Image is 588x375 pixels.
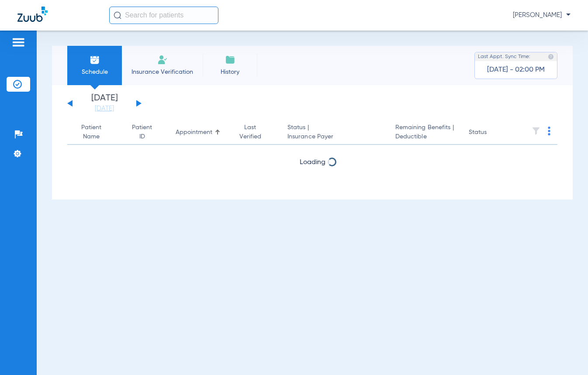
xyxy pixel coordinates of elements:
img: Manual Insurance Verification [157,55,168,65]
img: group-dot-blue.svg [548,127,550,135]
span: [PERSON_NAME] [513,11,571,20]
img: filter.svg [532,127,540,135]
div: Patient ID [130,123,153,141]
a: [DATE] [78,104,131,113]
th: Remaining Benefits | [388,120,462,145]
img: Search Icon [114,11,121,19]
span: Loading [300,159,325,166]
li: [DATE] [78,94,131,113]
span: [DATE] - 02:00 PM [487,65,545,74]
div: Patient Name [74,123,108,141]
input: Search for patients [109,7,218,24]
div: Appointment [176,128,221,137]
div: Last Verified [235,123,273,141]
span: Schedule [74,68,115,76]
img: last sync help info [548,54,554,60]
div: Last Verified [235,123,266,141]
img: History [225,55,235,65]
div: Patient Name [74,123,116,141]
span: Last Appt. Sync Time: [478,52,530,61]
th: Status | [280,120,388,145]
div: Patient ID [130,123,161,141]
img: hamburger-icon [11,37,25,48]
th: Status [462,120,521,145]
img: Schedule [90,55,100,65]
span: History [209,68,251,76]
span: Deductible [395,132,455,141]
span: Insurance Verification [128,68,196,76]
img: Zuub Logo [17,7,48,22]
div: Appointment [176,128,212,137]
span: Insurance Payer [287,132,381,141]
